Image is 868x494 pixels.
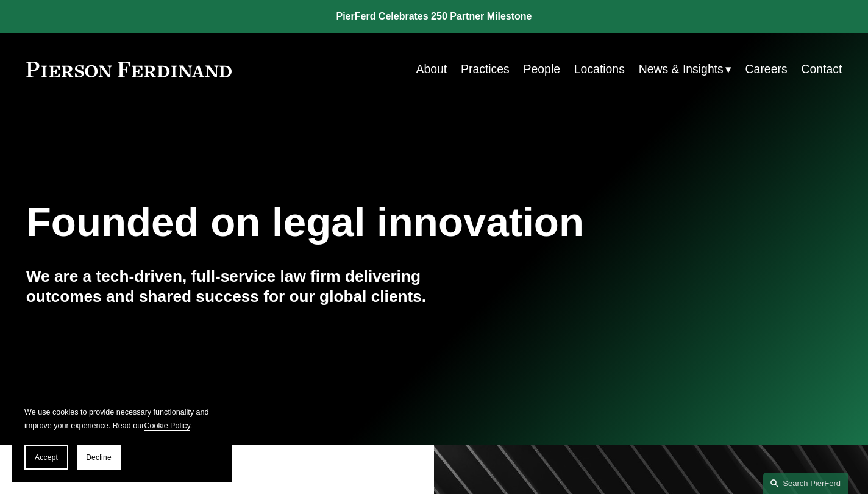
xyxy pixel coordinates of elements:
[639,57,731,81] a: folder dropdown
[524,57,560,81] a: People
[574,57,625,81] a: Locations
[745,57,788,81] a: Careers
[763,473,848,494] a: Search this site
[86,453,112,462] span: Decline
[801,57,842,81] a: Contact
[26,267,434,307] h4: We are a tech-driven, full-service law firm delivering outcomes and shared success for our global...
[24,445,68,470] button: Accept
[24,406,219,433] p: We use cookies to provide necessary functionality and improve your experience. Read our .
[461,57,510,81] a: Practices
[12,393,232,482] section: Cookie banner
[144,421,190,430] a: Cookie Policy
[26,199,706,246] h1: Founded on legal innovation
[639,59,724,80] span: News & Insights
[35,453,58,462] span: Accept
[416,57,447,81] a: About
[77,445,121,470] button: Decline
